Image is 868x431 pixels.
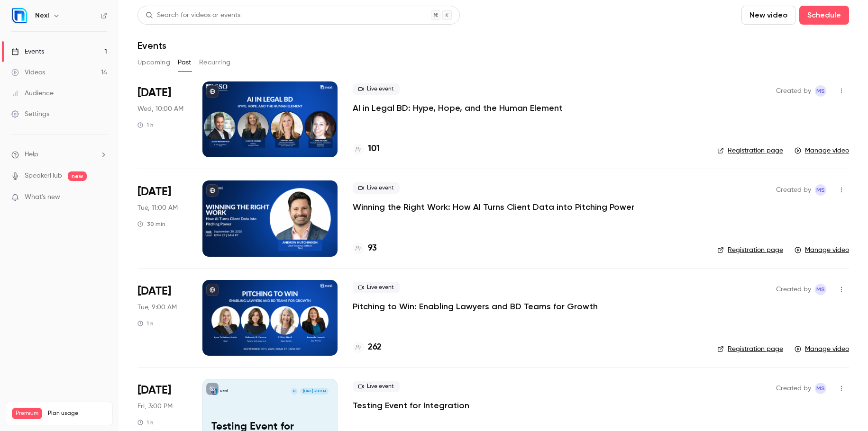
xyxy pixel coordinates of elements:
span: Fri, 3:00 PM [137,402,173,411]
a: SpeakerHub [25,171,62,181]
h4: 262 [368,341,382,354]
span: Live event [353,83,400,95]
span: Created by [776,184,811,196]
button: Past [178,55,192,70]
a: Registration page [717,245,783,255]
div: Videos [11,68,45,77]
span: Melissa Strauss [815,284,826,295]
h1: Events [137,40,166,51]
span: Created by [776,85,811,97]
h6: Nexl [35,11,49,20]
a: 262 [353,341,382,354]
span: MS [816,184,825,196]
span: Plan usage [48,410,107,417]
span: Melissa Strauss [815,184,826,196]
span: Melissa Strauss [815,383,826,394]
a: Registration page [717,146,783,155]
p: Nexl [220,389,228,394]
div: Sep 16 Tue, 9:00 AM (America/Chicago) [137,280,187,356]
span: Help [25,150,38,160]
div: 1 h [137,121,154,129]
span: [DATE] [137,284,171,299]
div: Settings [11,109,49,119]
div: 1 h [137,419,154,426]
span: MS [816,85,825,97]
span: new [68,171,87,181]
span: Tue, 9:00 AM [137,303,177,312]
h4: 101 [368,143,380,155]
a: Testing Event for Integration [353,400,469,411]
span: Tue, 11:00 AM [137,203,178,213]
span: [DATE] [137,184,171,199]
div: Oct 1 Wed, 10:00 AM (America/Chicago) [137,81,187,157]
div: M [291,387,298,395]
button: Recurring [199,55,231,70]
a: 93 [353,242,377,255]
span: [DATE] [137,85,171,100]
span: Live event [353,182,400,194]
span: Created by [776,383,811,394]
span: Premium [12,408,42,419]
a: Registration page [717,344,783,354]
a: Pitching to Win: Enabling Lawyers and BD Teams for Growth [353,301,598,312]
a: Winning the Right Work: How AI Turns Client Data into Pitching Power [353,201,634,213]
div: 30 min [137,220,165,228]
span: Live event [353,381,400,392]
span: Created by [776,284,811,295]
span: MS [816,383,825,394]
span: Live event [353,282,400,293]
h4: 93 [368,242,377,255]
a: Manage video [795,344,849,354]
span: MS [816,284,825,295]
div: Events [11,47,44,56]
div: Sep 30 Tue, 11:00 AM (America/Chicago) [137,180,187,256]
img: Nexl [12,8,27,23]
span: What's new [25,192,60,202]
span: Wed, 10:00 AM [137,104,183,114]
div: Audience [11,89,54,98]
div: Search for videos or events [146,10,240,20]
a: Manage video [795,245,849,255]
a: 101 [353,143,380,155]
div: 1 h [137,320,154,327]
li: help-dropdown-opener [11,150,107,160]
span: [DATE] 3:00 PM [300,388,328,395]
span: Melissa Strauss [815,85,826,97]
button: Upcoming [137,55,170,70]
span: [DATE] [137,383,171,398]
button: Schedule [799,6,849,25]
a: AI in Legal BD: Hype, Hope, and the Human Element [353,102,563,114]
button: New video [741,6,795,25]
a: Manage video [795,146,849,155]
